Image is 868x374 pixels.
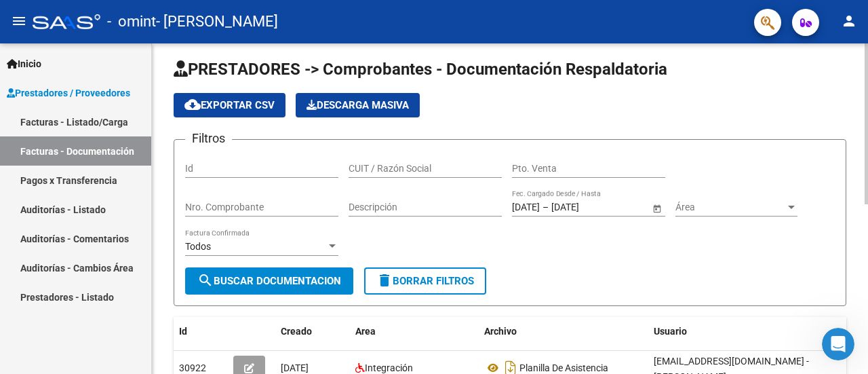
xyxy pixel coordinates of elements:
[275,317,350,346] datatable-header-cell: Creado
[184,99,275,111] span: Exportar CSV
[307,99,409,111] span: Descarga Masiva
[11,13,27,29] mat-icon: menu
[650,201,664,215] button: Open calendar
[479,317,648,346] datatable-header-cell: Archivo
[185,241,211,252] span: Todos
[512,202,540,213] input: Fecha inicio
[355,326,376,337] span: Area
[7,86,130,100] span: Prestadores / Proveedores
[184,96,201,113] mat-icon: cloud_download
[841,13,857,29] mat-icon: person
[376,275,474,287] span: Borrar Filtros
[296,93,420,117] app-download-masive: Descarga masiva de comprobantes (adjuntos)
[519,362,608,373] span: Planilla De Asistencia
[484,326,517,337] span: Archivo
[648,317,852,346] datatable-header-cell: Usuario
[281,326,312,337] span: Creado
[281,362,309,373] span: [DATE]
[107,7,156,37] span: - omint
[197,275,341,287] span: Buscar Documentacion
[542,202,549,213] span: –
[7,56,41,71] span: Inicio
[822,328,854,360] iframe: Intercom live chat
[364,267,486,295] button: Borrar Filtros
[365,362,413,373] span: Integración
[179,326,187,337] span: Id
[156,7,278,37] span: - [PERSON_NAME]
[174,93,285,117] button: Exportar CSV
[350,317,479,346] datatable-header-cell: Area
[654,326,687,337] span: Usuario
[296,93,420,117] button: Descarga Masiva
[179,362,206,373] span: 30922
[551,202,618,213] input: Fecha fin
[174,60,667,79] span: PRESTADORES -> Comprobantes - Documentación Respaldatoria
[376,272,393,288] mat-icon: delete
[174,317,228,346] datatable-header-cell: Id
[185,267,353,295] button: Buscar Documentacion
[197,272,214,288] mat-icon: search
[185,129,232,148] h3: Filtros
[675,202,785,213] span: Área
